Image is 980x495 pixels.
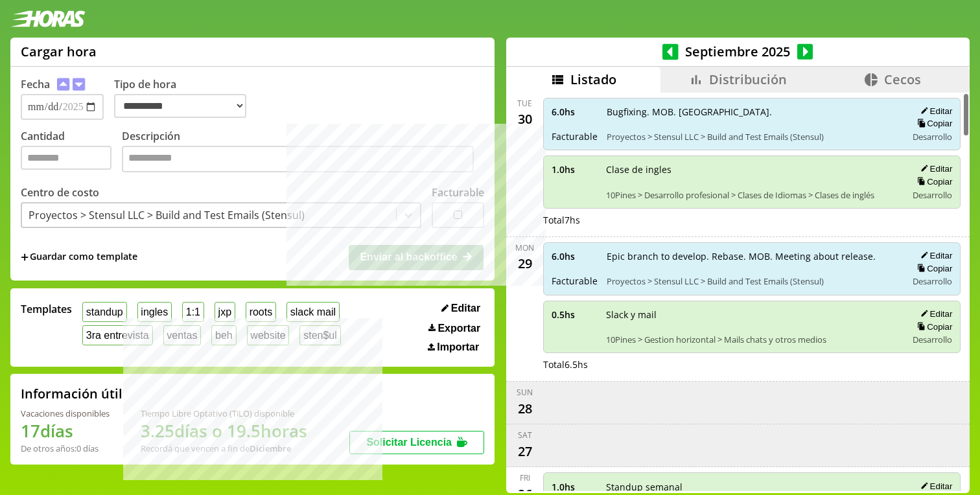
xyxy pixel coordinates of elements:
span: Clase de ingles [606,163,898,176]
label: Tipo de hora [114,77,257,120]
div: De otros años: 0 días [21,443,110,454]
div: Tue [517,98,532,109]
div: Tiempo Libre Optativo (TiLO) disponible [141,408,307,419]
button: roots [246,302,276,322]
span: Septiembre 2025 [679,43,797,60]
div: 29 [515,253,535,274]
span: Proyectos > Stensul LLC > Build and Test Emails (Stensul) [607,275,898,287]
button: Copiar [913,118,952,129]
span: 6.0 hs [552,106,598,118]
button: Editar [916,250,952,261]
div: Sat [518,430,532,441]
div: Proyectos > Stensul LLC > Build and Test Emails (Stensul) [29,208,305,222]
span: 10Pines > Gestion horizontal > Mails chats y otros medios [606,334,898,345]
h1: 3.25 días o 19.5 horas [141,419,307,443]
span: 10Pines > Desarrollo profesional > Clases de Idiomas > Clases de inglés [606,189,898,201]
button: ventas [163,325,202,345]
button: beh [211,325,236,345]
span: Facturable [552,130,598,143]
button: 1:1 [182,302,204,322]
span: Templates [21,302,72,316]
span: Exportar [437,323,480,334]
div: Recordá que vencen a fin de [141,443,307,454]
span: Listado [570,71,616,88]
label: Facturable [432,185,484,200]
span: Desarrollo [913,334,952,345]
span: 6.0 hs [552,250,598,262]
span: 0.5 hs [552,308,597,321]
button: Editar [916,308,952,319]
span: Desarrollo [913,275,952,287]
button: Copiar [913,321,952,332]
img: logotipo [10,10,86,27]
h1: 17 días [21,419,110,443]
select: Tipo de hora [114,94,246,118]
button: Editar [916,106,952,117]
span: Solicitar Licencia [366,437,452,448]
span: Desarrollo [913,131,952,143]
div: Sun [517,387,533,398]
h2: Información útil [21,385,122,402]
div: scrollable content [506,93,970,491]
div: Fri [520,472,530,483]
button: 3ra entrevista [82,325,153,345]
textarea: Descripción [122,146,474,173]
span: Standup semanal [606,481,898,493]
div: Vacaciones disponibles [21,408,110,419]
label: Cantidad [21,129,122,176]
label: Descripción [122,129,484,176]
button: Copiar [913,176,952,187]
button: jxp [215,302,235,322]
input: Cantidad [21,146,111,170]
span: 1.0 hs [552,163,597,176]
button: Editar [916,481,952,492]
button: sten$ul [299,325,340,345]
button: Editar [916,163,952,174]
span: Epic branch to develop. Rebase. MOB. Meeting about release. [607,250,898,262]
span: Proyectos > Stensul LLC > Build and Test Emails (Stensul) [607,131,898,143]
div: 28 [515,398,535,419]
div: 27 [515,441,535,461]
div: Total 6.5 hs [543,358,961,371]
button: Solicitar Licencia [349,431,484,454]
div: Total 7 hs [543,214,961,226]
h1: Cargar hora [21,43,97,60]
label: Fecha [21,77,50,91]
div: Mon [515,242,534,253]
button: Editar [437,302,484,315]
label: Centro de costo [21,185,99,200]
span: Distribución [709,71,787,88]
button: standup [82,302,127,322]
button: ingles [137,302,172,322]
button: Exportar [425,322,484,335]
span: Editar [451,303,480,314]
b: Diciembre [250,443,291,454]
button: Copiar [913,263,952,274]
span: Bugfixing. MOB. [GEOGRAPHIC_DATA]. [607,106,898,118]
span: Slack y mail [606,308,898,321]
span: + [21,250,29,264]
span: Desarrollo [913,189,952,201]
button: website [247,325,290,345]
span: 1.0 hs [552,481,597,493]
span: Importar [437,341,479,353]
span: Cecos [884,71,921,88]
span: Facturable [552,275,598,287]
span: +Guardar como template [21,250,137,264]
div: 30 [515,109,535,130]
button: slack mail [286,302,340,322]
